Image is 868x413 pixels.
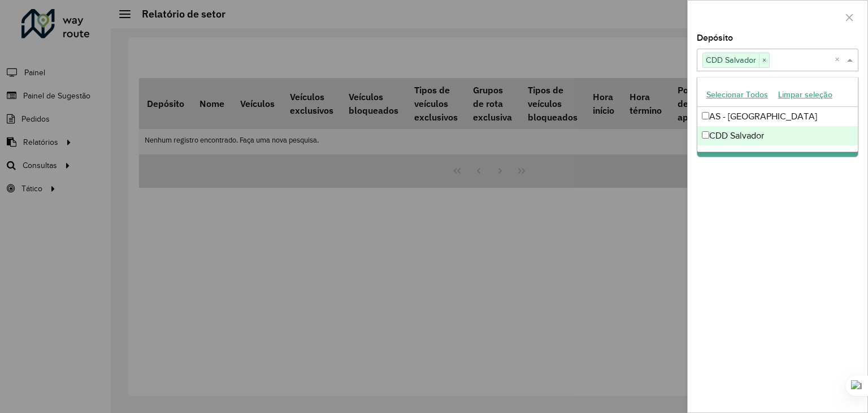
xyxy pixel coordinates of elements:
[697,107,858,126] div: AS - [GEOGRAPHIC_DATA]
[697,31,733,45] label: Depósito
[701,86,773,104] button: Selecionar Todos
[759,54,769,67] span: ×
[697,126,858,145] div: CDD Salvador
[697,77,858,152] ng-dropdown-panel: Options list
[703,53,759,67] span: CDD Salvador
[773,86,837,104] button: Limpar seleção
[835,53,844,67] span: Clear all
